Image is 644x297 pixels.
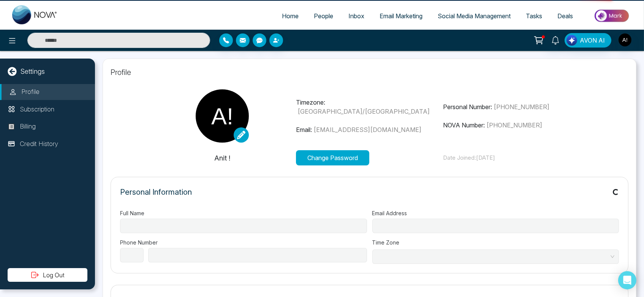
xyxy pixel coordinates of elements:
[443,102,590,111] p: Personal Number:
[619,33,631,46] img: User Avatar
[526,12,542,20] span: Tasks
[372,209,619,217] label: Email Address
[372,9,430,23] a: Email Marketing
[149,153,296,163] p: Anit !
[12,5,58,24] img: Nova CRM Logo
[430,9,518,23] a: Social Media Management
[565,33,611,48] button: AVON AI
[20,105,54,114] p: Subscription
[443,154,590,162] p: Date Joined: [DATE]
[120,186,192,198] p: Personal Information
[584,7,639,24] img: Market-place.gif
[313,126,421,133] span: [EMAIL_ADDRESS][DOMAIN_NAME]
[443,121,590,130] p: NOVA Number:
[274,9,306,23] a: Home
[21,66,45,76] p: Settings
[20,139,58,149] p: Credit History
[296,125,443,134] p: Email:
[566,35,577,46] img: Lead Flow
[120,209,367,217] label: Full Name
[111,67,628,78] p: Profile
[314,12,333,20] span: People
[372,238,619,246] label: Time Zone
[438,12,511,20] span: Social Media Management
[21,87,40,97] p: Profile
[341,9,372,23] a: Inbox
[296,98,443,116] p: Timezone:
[282,12,299,20] span: Home
[120,238,367,246] label: Phone Number
[618,271,636,289] div: Open Intercom Messenger
[296,150,369,165] button: Change Password
[380,12,422,20] span: Email Marketing
[20,122,36,132] p: Billing
[494,103,549,111] span: [PHONE_NUMBER]
[486,121,542,129] span: [PHONE_NUMBER]
[306,9,341,23] a: People
[518,9,550,23] a: Tasks
[348,12,364,20] span: Inbox
[297,108,430,115] span: [GEOGRAPHIC_DATA]/[GEOGRAPHIC_DATA]
[580,36,605,45] span: AVON AI
[557,12,573,20] span: Deals
[550,9,581,23] a: Deals
[8,268,87,282] button: Log Out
